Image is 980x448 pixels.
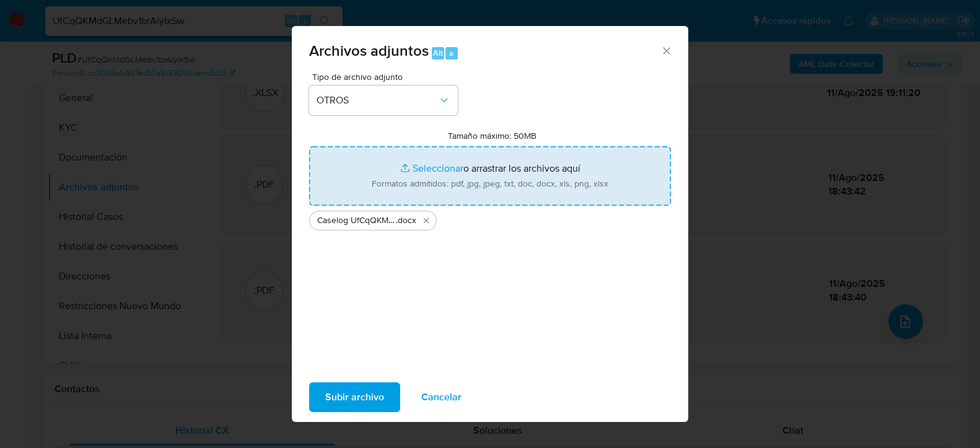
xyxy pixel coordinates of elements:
span: Alt [433,47,443,59]
span: a [449,47,453,59]
span: OTROS [317,94,438,107]
button: OTROS [309,86,458,115]
button: Eliminar Caselog UfCqQKMdGLMebv1brAiyIxSw_2025_06_18_19_55_20.docx [419,213,434,228]
span: Caselog UfCqQKMdGLMebv1brAiyIxSw_2025_06_18_19_55_20 [317,214,396,227]
span: Archivos adjuntos [309,40,429,61]
span: .docx [396,214,416,227]
span: Tipo de archivo adjunto [312,72,461,81]
span: Subir archivo [325,384,384,411]
button: Cancelar [405,382,478,412]
button: Subir archivo [309,382,400,412]
span: Cancelar [421,384,462,411]
label: Tamaño máximo: 50MB [448,130,536,141]
ul: Archivos seleccionados [309,206,671,231]
button: Cerrar [660,45,672,56]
